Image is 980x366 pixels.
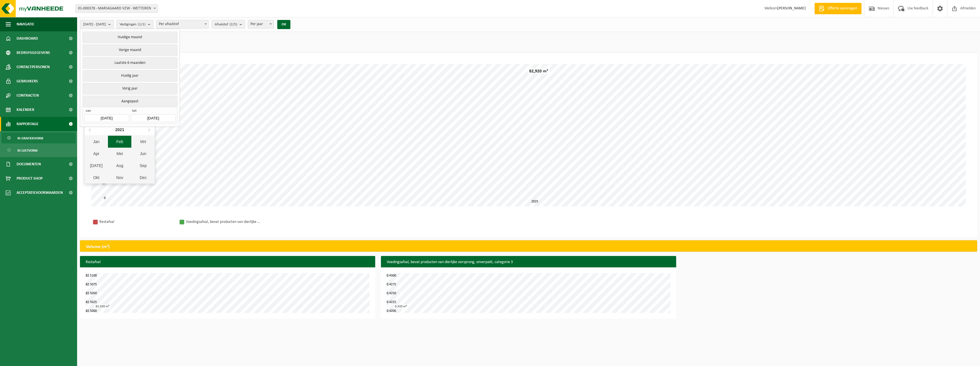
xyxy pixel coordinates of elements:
div: Apr [85,148,108,160]
div: Jun [131,148,155,160]
div: Okt [85,172,108,184]
a: In lijstvorm [1,145,76,156]
button: Huidig jaar [83,70,177,82]
strong: [PERSON_NAME] [777,6,806,11]
div: 2021 [113,125,126,134]
button: Afvalstof(2/5) [212,20,245,29]
button: Vorig jaar [83,83,177,94]
button: Laatste 6 maanden [83,57,177,69]
a: Offerte aanvragen [814,3,861,14]
span: Kalender [17,103,34,117]
span: Afvalstof [215,20,237,29]
span: Per afvalstof [156,20,209,29]
h3: Voedingsafval, bevat producten van dierlijke oorsprong, onverpakt, categorie 3 [381,256,676,269]
span: Per afvalstof [156,20,208,28]
button: Huidige maand [83,32,177,43]
div: Jan [85,136,108,148]
span: Rapportage [17,117,39,131]
span: Acceptatievoorwaarden [17,186,63,200]
h3: Restafval [80,256,375,269]
span: Contactpersonen [17,60,50,74]
button: [DATE] - [DATE] [80,20,114,29]
span: tot [131,109,175,114]
div: Feb [108,136,131,148]
span: Per jaar [248,20,274,29]
span: In grafiekvorm [17,133,43,144]
span: 01-000378 - MARIAGAARD VZW - WETTEREN [75,4,158,13]
span: Offerte aanvragen [826,6,859,11]
div: 0,420 m³ [393,304,408,309]
span: van [84,109,129,114]
count: (1/1) [138,23,146,26]
span: Product Shop [17,171,43,186]
span: Documenten [17,157,41,171]
div: [DATE] [85,160,108,172]
div: Sep [131,160,155,172]
div: Voedingsafval, bevat producten van dierlijke oorsprong, onverpakt, categorie 3 [186,218,260,225]
div: Restafval [99,218,174,225]
div: Nov [108,172,131,184]
count: (2/5) [230,23,237,26]
span: Bedrijfsgegevens [17,46,50,60]
div: Mrt [131,136,155,148]
button: OK [277,20,290,29]
div: 82,500 m³ [94,304,111,309]
span: Navigatie [17,17,34,31]
span: Per jaar [248,20,274,28]
button: Aangepast [83,96,177,107]
a: In grafiekvorm [1,133,76,143]
span: In lijstvorm [17,145,37,156]
div: Dec [131,172,155,184]
h2: Volume (m³) [80,241,115,253]
div: Mei [108,148,131,160]
div: Aug [108,160,131,172]
button: Vorige maand [83,44,177,56]
span: Vestigingen [120,20,146,29]
span: Dashboard [17,31,38,46]
button: Vestigingen(1/1) [117,20,153,29]
div: 82,920 m³ [528,68,549,74]
span: 01-000378 - MARIAGAARD VZW - WETTEREN [76,5,158,13]
span: Contracten [17,88,39,103]
span: Gebruikers [17,74,38,88]
span: [DATE] - [DATE] [83,20,106,29]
